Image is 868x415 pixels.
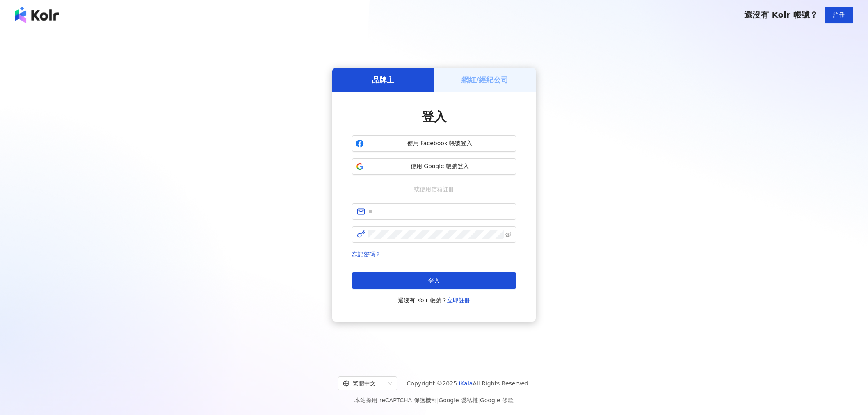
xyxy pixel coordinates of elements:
[352,158,516,175] button: 使用 Google 帳號登入
[833,11,845,18] span: 註冊
[461,75,509,85] h5: 網紅/經紀公司
[744,10,818,20] span: 還沒有 Kolr 帳號？
[367,139,512,148] span: 使用 Facebook 帳號登入
[478,397,480,404] span: |
[367,162,512,171] span: 使用 Google 帳號登入
[437,397,439,404] span: |
[372,75,394,85] h5: 品牌主
[825,7,853,23] button: 註冊
[407,379,530,388] span: Copyright © 2025 All Rights Reserved.
[480,397,514,404] a: Google 條款
[422,109,446,124] span: 登入
[343,377,385,390] div: 繁體中文
[505,232,511,237] span: eye-invisible
[354,395,513,405] span: 本站採用 reCAPTCHA 保護機制
[428,277,440,284] span: 登入
[352,251,381,258] a: 忘記密碼？
[352,272,516,289] button: 登入
[447,297,470,303] a: 立即註冊
[352,135,516,152] button: 使用 Facebook 帳號登入
[398,295,470,305] span: 還沒有 Kolr 帳號？
[459,380,473,387] a: iKala
[439,397,478,404] a: Google 隱私權
[408,185,460,194] span: 或使用信箱註冊
[15,7,59,23] img: logo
